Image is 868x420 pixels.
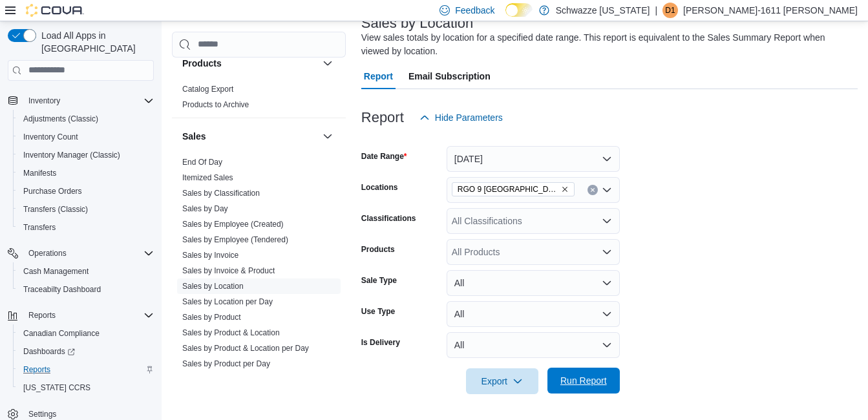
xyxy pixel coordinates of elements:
[447,332,620,358] button: All
[182,100,249,109] a: Products to Archive
[364,63,393,89] span: Report
[361,151,407,162] label: Date Range
[18,202,154,217] span: Transfers (Classic)
[13,128,159,146] button: Inventory Count
[18,380,96,395] a: [US_STATE] CCRS
[18,282,154,297] span: Traceabilty Dashboard
[182,251,238,260] a: Sales by Invoice
[455,4,494,17] span: Feedback
[361,306,395,317] label: Use Type
[602,247,612,257] button: Open list of options
[182,328,280,337] a: Sales by Product & Location
[182,359,270,369] span: Sales by Product per Day
[182,250,238,260] span: Sales by Invoice
[182,359,270,368] a: Sales by Product per Day
[466,368,538,394] button: Export
[182,173,233,182] a: Itemized Sales
[361,213,416,224] label: Classifications
[361,110,404,125] h3: Report
[182,343,309,353] span: Sales by Product & Location per Day
[23,308,61,323] button: Reports
[13,379,159,397] button: [US_STATE] CCRS
[602,216,612,226] button: Open list of options
[18,147,154,163] span: Inventory Manager (Classic)
[182,312,241,322] span: Sales by Product
[655,3,657,18] p: |
[18,326,154,341] span: Canadian Compliance
[172,154,346,377] div: Sales
[474,368,531,394] span: Export
[182,297,273,307] span: Sales by Location per Day
[182,57,317,70] button: Products
[18,326,105,341] a: Canadian Compliance
[23,93,65,109] button: Inventory
[28,248,67,258] span: Operations
[18,362,56,377] a: Reports
[547,368,620,394] button: Run Report
[18,220,154,235] span: Transfers
[602,185,612,195] button: Open list of options
[182,130,206,143] h3: Sales
[3,92,159,110] button: Inventory
[18,165,61,181] a: Manifests
[18,184,87,199] a: Purchase Orders
[361,182,398,193] label: Locations
[182,235,288,245] span: Sales by Employee (Tendered)
[361,337,400,348] label: Is Delivery
[182,204,228,214] span: Sales by Day
[182,266,275,276] span: Sales by Invoice & Product
[361,16,474,31] h3: Sales by Location
[182,297,273,306] a: Sales by Location per Day
[23,186,82,196] span: Purchase Orders
[23,246,154,261] span: Operations
[182,266,275,275] a: Sales by Invoice & Product
[36,29,154,55] span: Load All Apps in [GEOGRAPHIC_DATA]
[182,204,228,213] a: Sales by Day
[18,147,125,163] a: Inventory Manager (Classic)
[18,264,154,279] span: Cash Management
[560,374,607,387] span: Run Report
[447,301,620,327] button: All
[361,31,851,58] div: View sales totals by location for a specified date range. This report is equivalent to the Sales ...
[3,306,159,324] button: Reports
[182,328,280,338] span: Sales by Product & Location
[13,342,159,361] a: Dashboards
[13,361,159,379] button: Reports
[683,3,858,18] p: [PERSON_NAME]-1611 [PERSON_NAME]
[587,185,598,195] button: Clear input
[26,4,84,17] img: Cova
[452,182,575,196] span: RGO 9 Las Vegas
[28,96,60,106] span: Inventory
[23,150,120,160] span: Inventory Manager (Classic)
[23,168,56,178] span: Manifests
[182,157,222,167] span: End Of Day
[561,185,569,193] button: Remove RGO 9 Las Vegas from selection in this group
[182,235,288,244] a: Sales by Employee (Tendered)
[182,219,284,229] span: Sales by Employee (Created)
[182,189,260,198] a: Sales by Classification
[13,280,159,299] button: Traceabilty Dashboard
[13,164,159,182] button: Manifests
[23,246,72,261] button: Operations
[13,182,159,200] button: Purchase Orders
[23,364,50,375] span: Reports
[361,244,395,255] label: Products
[182,220,284,229] a: Sales by Employee (Created)
[18,129,83,145] a: Inventory Count
[172,81,346,118] div: Products
[182,130,317,143] button: Sales
[18,202,93,217] a: Transfers (Classic)
[665,3,675,18] span: D1
[23,346,75,357] span: Dashboards
[23,114,98,124] span: Adjustments (Classic)
[13,324,159,342] button: Canadian Compliance
[320,56,335,71] button: Products
[13,262,159,280] button: Cash Management
[18,111,154,127] span: Adjustments (Classic)
[18,362,154,377] span: Reports
[18,282,106,297] a: Traceabilty Dashboard
[505,3,533,17] input: Dark Mode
